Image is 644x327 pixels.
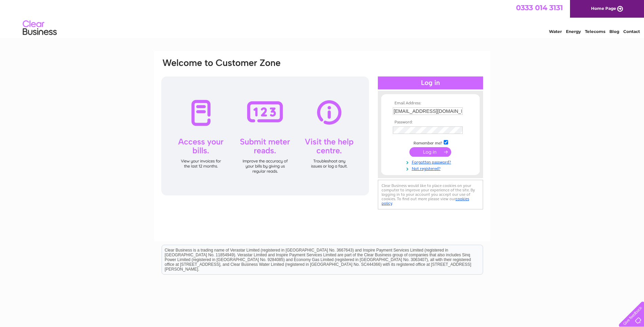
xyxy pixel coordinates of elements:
[22,18,57,38] img: logo.png
[391,120,470,125] th: Password:
[409,147,451,157] input: Submit
[549,29,562,34] a: Water
[393,158,470,165] a: Forgotten password?
[393,165,470,171] a: Not registered?
[162,4,483,33] div: Clear Business is a trading name of Verastar Limited (registered in [GEOGRAPHIC_DATA] No. 3667643...
[516,3,563,12] a: 0333 014 3131
[609,29,619,34] a: Blog
[391,139,470,146] td: Remember me?
[382,196,469,206] a: cookies policy
[623,29,640,34] a: Contact
[566,29,581,34] a: Energy
[378,180,483,209] div: Clear Business would like to place cookies on your computer to improve your experience of the sit...
[585,29,605,34] a: Telecoms
[391,101,470,106] th: Email Address:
